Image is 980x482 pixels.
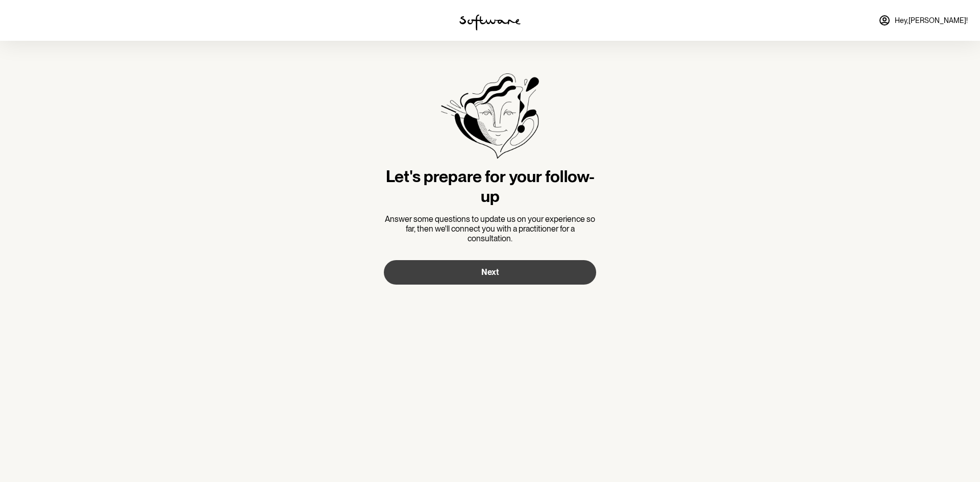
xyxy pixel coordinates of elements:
span: Next [481,267,499,277]
a: Hey,[PERSON_NAME]! [872,8,974,33]
img: Software treatment bottle [441,73,539,159]
span: Hey, [PERSON_NAME] ! [895,16,968,25]
img: software logo [459,14,521,31]
p: Answer some questions to update us on your experience so far, then we'll connect you with a pract... [384,214,596,244]
h3: Let's prepare for your follow-up [384,167,596,206]
button: Next [384,260,596,285]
